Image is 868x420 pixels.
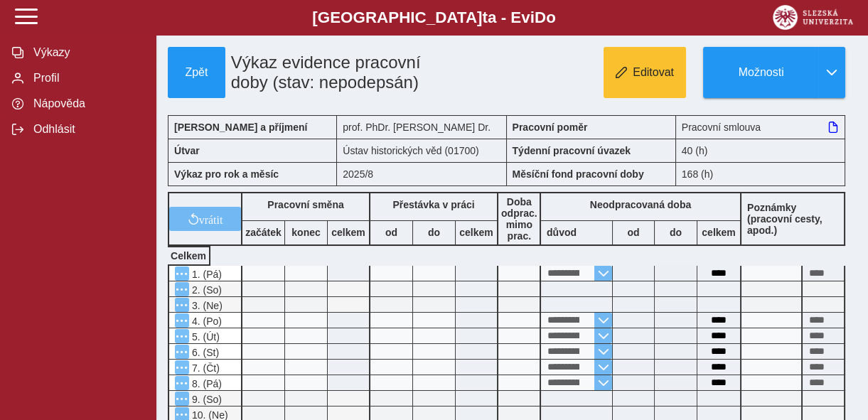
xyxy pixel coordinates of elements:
[715,66,807,79] span: Možnosti
[590,199,691,210] b: Neodpracovaná doba
[482,9,487,26] span: t
[267,199,343,210] b: Pracovní směna
[174,168,279,180] b: Výkaz pro rok a měsíc
[513,168,644,180] b: Měsíční fond pracovní doby
[535,9,546,26] span: D
[697,227,740,238] b: celkem
[337,162,506,186] div: 2025/8
[175,266,189,281] button: Menu
[189,378,222,389] span: 8. (Pá)
[676,162,845,186] div: 168 (h)
[225,47,455,98] h1: Výkaz evidence pracovní doby (stav: nepodepsán)
[413,227,455,238] b: do
[174,66,219,79] span: Zpět
[501,196,537,242] b: Doba odprac. mimo prac.
[175,376,189,390] button: Menu
[189,362,220,374] span: 7. (Čt)
[43,9,825,27] b: [GEOGRAPHIC_DATA] a - Evi
[337,115,506,139] div: prof. PhDr. [PERSON_NAME] Dr.
[175,329,189,343] button: Menu
[189,394,222,405] span: 9. (So)
[189,284,222,296] span: 2. (So)
[175,313,189,328] button: Menu
[604,47,686,98] button: Editovat
[189,316,222,327] span: 4. (Po)
[29,46,144,59] span: Výkazy
[168,47,225,98] button: Zpět
[171,250,206,262] b: Celkem
[175,360,189,375] button: Menu
[175,282,189,296] button: Menu
[199,213,223,225] span: vrátit
[328,227,369,238] b: celkem
[175,392,189,406] button: Menu
[189,300,223,311] span: 3. (Ne)
[175,345,189,359] button: Menu
[513,145,631,156] b: Týdenní pracovní úvazek
[676,139,845,162] div: 40 (h)
[189,347,219,358] span: 6. (St)
[676,115,845,139] div: Pracovní smlouva
[456,227,497,238] b: celkem
[703,47,818,98] button: Možnosti
[29,97,144,110] span: Nápověda
[546,9,556,26] span: o
[513,122,588,133] b: Pracovní poměr
[169,207,241,231] button: vrátit
[189,269,222,280] span: 1. (Pá)
[547,227,577,238] b: důvod
[242,227,284,238] b: začátek
[29,72,144,85] span: Profil
[337,139,506,162] div: Ústav historických věd (01700)
[189,331,220,343] span: 5. (Út)
[613,227,654,238] b: od
[633,66,674,79] span: Editovat
[741,202,844,236] b: Poznámky (pracovní cesty, apod.)
[174,145,200,156] b: Útvar
[174,122,307,133] b: [PERSON_NAME] a příjmení
[392,199,474,210] b: Přestávka v práci
[175,298,189,312] button: Menu
[370,227,412,238] b: od
[773,5,853,30] img: logo_web_su.png
[655,227,697,238] b: do
[29,123,144,136] span: Odhlásit
[285,227,327,238] b: konec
